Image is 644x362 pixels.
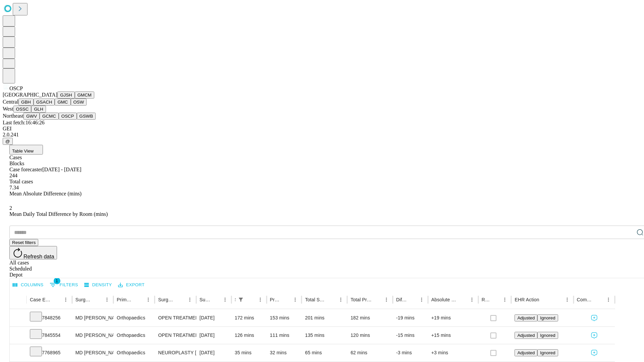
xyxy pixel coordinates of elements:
button: Sort [540,295,549,304]
button: Sort [594,295,604,304]
span: Case forecaster [9,167,42,172]
button: Expand [13,312,23,324]
button: Menu [417,295,426,304]
div: 135 mins [305,327,344,344]
span: 7.34 [9,185,19,190]
div: NEUROPLASTY [MEDICAL_DATA] AT [GEOGRAPHIC_DATA] [158,344,193,361]
button: Sort [327,295,336,304]
button: GMC [55,99,70,106]
span: Reset filters [12,240,36,245]
button: Sort [93,295,102,304]
div: MD [PERSON_NAME] [75,309,110,326]
div: Difference [396,297,407,302]
div: [DATE] [200,344,228,361]
button: OSCP [59,113,77,120]
span: Total cases [9,179,33,184]
div: 35 mins [235,344,263,361]
button: Menu [467,295,477,304]
button: GLH [31,106,46,113]
span: Mean Absolute Difference (mins) [9,191,82,196]
div: -3 mins [396,344,425,361]
div: Orthopaedics [117,327,151,344]
button: Sort [372,295,382,304]
button: Sort [52,295,61,304]
button: Ignored [537,349,558,356]
button: Sort [246,295,256,304]
div: 2.0.241 [3,132,641,138]
div: Primary Service [117,297,133,302]
span: Ignored [540,350,555,355]
button: Export [116,280,146,290]
button: Menu [185,295,195,304]
button: Table View [9,145,43,155]
button: Menu [336,295,345,304]
div: OPEN TREATMENT DISTAL RADIAL INTRA-ARTICULAR FRACTURE OR EPIPHYSEAL SEPARATION [MEDICAL_DATA] 3 0... [158,327,193,344]
div: Resolved in EHR [482,297,490,302]
div: 1 active filter [236,295,246,304]
div: Predicted In Room Duration [270,297,281,302]
button: Menu [382,295,391,304]
button: GMCM [75,92,94,99]
div: -15 mins [396,327,425,344]
span: Adjusted [517,315,535,320]
button: Menu [562,295,572,304]
span: Last fetch: 16:46:26 [3,120,45,125]
button: Density [83,280,114,290]
div: 62 mins [351,344,389,361]
button: GJSH [57,92,75,99]
span: Table View [12,148,34,154]
button: Adjusted [515,332,537,339]
span: 244 [9,173,17,178]
button: Sort [134,295,144,304]
span: Adjusted [517,350,535,355]
div: 65 mins [305,344,344,361]
div: Comments [577,297,594,302]
div: -19 mins [396,309,425,326]
button: Refresh data [9,246,57,259]
span: 2 [9,205,12,211]
div: 201 mins [305,309,344,326]
button: Adjusted [515,349,537,356]
span: @ [5,139,10,144]
div: [DATE] [200,327,228,344]
button: Sort [211,295,220,304]
div: 172 mins [235,309,263,326]
button: Menu [220,295,230,304]
button: Ignored [537,314,558,321]
button: GSACH [34,99,55,106]
div: Surgeon Name [75,297,92,302]
div: GEI [3,126,641,132]
button: Sort [491,295,500,304]
span: [GEOGRAPHIC_DATA] [3,92,57,98]
div: +15 mins [431,327,475,344]
button: Menu [500,295,509,304]
button: GSWB [77,113,96,120]
button: GCMC [40,113,59,120]
button: Show filters [48,280,80,290]
button: Sort [176,295,185,304]
div: Surgery Name [158,297,175,302]
button: Menu [604,295,613,304]
span: OSCP [9,85,23,91]
div: Surgery Date [200,297,210,302]
div: 111 mins [270,327,299,344]
span: Refresh data [23,254,54,259]
span: Mean Daily Total Difference by Room (mins) [9,211,108,217]
button: OSW [71,99,87,106]
div: Orthopaedics [117,344,151,361]
div: MD [PERSON_NAME] [75,327,110,344]
div: Orthopaedics [117,309,151,326]
div: Absolute Difference [431,297,457,302]
button: OSSC [13,106,32,113]
div: +3 mins [431,344,475,361]
div: 7848256 [30,309,69,326]
button: Menu [256,295,265,304]
button: Menu [290,295,300,304]
div: 7768965 [30,344,69,361]
span: West [3,106,13,112]
button: Expand [13,347,23,359]
button: Expand [13,330,23,342]
div: 32 mins [270,344,299,361]
button: Menu [144,295,153,304]
span: Central [3,99,18,105]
